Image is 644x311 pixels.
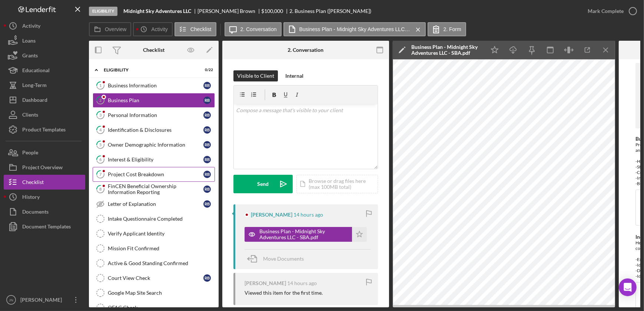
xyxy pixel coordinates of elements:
[428,22,466,36] button: 2. Form
[22,33,36,50] div: Loans
[22,160,63,177] div: Project Overview
[4,78,85,93] a: Long-Term
[203,111,211,119] div: R B
[93,226,215,241] a: Verify Applicant Identity
[93,78,215,93] a: 1Business InformationRB
[93,197,215,211] a: Letter of ExplanationRB
[245,290,323,296] div: Viewed this item for the first time.
[22,19,40,35] div: Activity
[22,122,66,139] div: Product Templates
[4,107,85,122] button: Clients
[225,22,282,36] button: 2. Conversation
[108,97,203,103] div: Business Plan
[240,26,277,32] label: 2. Conversation
[245,250,311,268] button: Move Documents
[93,93,215,108] a: 2Business PlanRB
[233,70,278,81] button: Visible to Client
[197,8,262,14] div: [PERSON_NAME] Brown
[4,145,85,160] button: People
[22,190,40,206] div: History
[263,255,304,262] span: Move Documents
[4,63,85,78] button: Educational
[288,47,324,53] div: 2. Conversation
[108,127,203,133] div: Identification & Disclosures
[580,4,640,19] button: Mark Complete
[108,216,215,222] div: Intake Questionnaire Completed
[104,68,195,72] div: Eligibility
[93,167,215,182] a: 7Project Cost BreakdownRB
[93,271,215,285] a: Court View CheckRB
[99,83,102,88] tspan: 1
[108,112,203,118] div: Personal Information
[203,185,211,193] div: R B
[22,63,50,80] div: Educational
[4,48,85,63] button: Grants
[22,204,49,221] div: Documents
[9,298,13,302] text: JN
[22,48,38,65] div: Grants
[262,8,283,14] span: $100,000
[203,97,211,104] div: R B
[251,212,292,218] div: [PERSON_NAME]
[133,22,172,36] button: Activity
[143,47,165,53] div: Checklist
[245,227,367,242] button: Business Plan - Midnight Sky Adventures LLC - SBA.pdf
[108,290,215,296] div: Google Map Site Search
[22,78,47,94] div: Long-Term
[203,200,211,208] div: R B
[99,127,102,132] tspan: 4
[200,68,213,72] div: 0 / 22
[108,275,203,281] div: Court View Check
[22,107,38,124] div: Clients
[93,211,215,226] a: Intake Questionnaire Completed
[411,44,482,56] div: Business Plan - Midnight Sky Adventures LLC - SBA.pdf
[93,241,215,256] a: Mission Fit Confirmed
[293,212,323,218] time: 2025-10-03 01:01
[99,98,102,103] tspan: 2
[4,93,85,107] button: Dashboard
[258,175,269,193] div: Send
[93,152,215,167] a: 6Interest & EligibilityRB
[287,280,317,286] time: 2025-10-03 01:01
[4,33,85,48] a: Loans
[4,190,85,204] button: History
[93,108,215,123] a: 3Personal InformationRB
[108,157,203,163] div: Interest & Eligibility
[444,26,461,32] label: 2. Form
[237,70,274,81] div: Visible to Client
[22,145,38,162] div: People
[203,156,211,163] div: R B
[588,4,624,19] div: Mark Complete
[203,274,211,282] div: R B
[108,201,203,207] div: Letter of Explanation
[89,22,131,36] button: Overview
[245,280,286,286] div: [PERSON_NAME]
[4,19,85,33] button: Activity
[203,82,211,89] div: R B
[4,160,85,175] button: Project Overview
[4,175,85,190] a: Checklist
[4,204,85,219] button: Documents
[233,175,293,193] button: Send
[108,183,203,195] div: FinCEN Beneficial Ownership Information Reporting
[299,26,411,32] label: Business Plan - Midnight Sky Adventures LLC - SBA.pdf
[4,122,85,137] a: Product Templates
[93,137,215,152] a: 5Owner Demographic InformationRB
[89,7,117,16] div: Eligibility
[285,70,303,81] div: Internal
[283,22,426,36] button: Business Plan - Midnight Sky Adventures LLC - SBA.pdf
[93,285,215,300] a: Google Map Site Search
[22,175,44,191] div: Checklist
[289,8,371,14] div: 2. Business Plan ([PERSON_NAME])
[619,278,637,296] div: Open Intercom Messenger
[99,157,102,162] tspan: 6
[99,142,102,147] tspan: 5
